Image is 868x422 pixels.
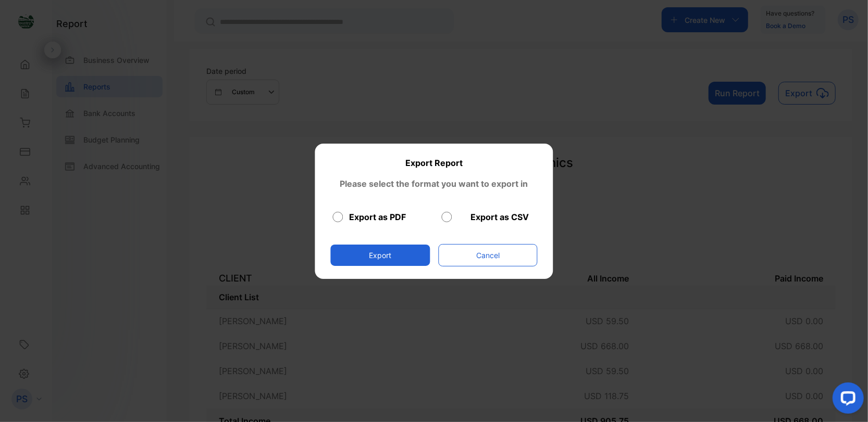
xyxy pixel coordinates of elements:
label: Export as CSV [471,211,529,223]
button: Export [331,245,430,266]
label: Export as PDF [350,211,406,223]
p: Please select the format you want to export in [331,169,538,190]
button: Cancel [438,244,538,266]
iframe: LiveChat chat widget [824,378,868,422]
div: Export Report [331,157,538,169]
